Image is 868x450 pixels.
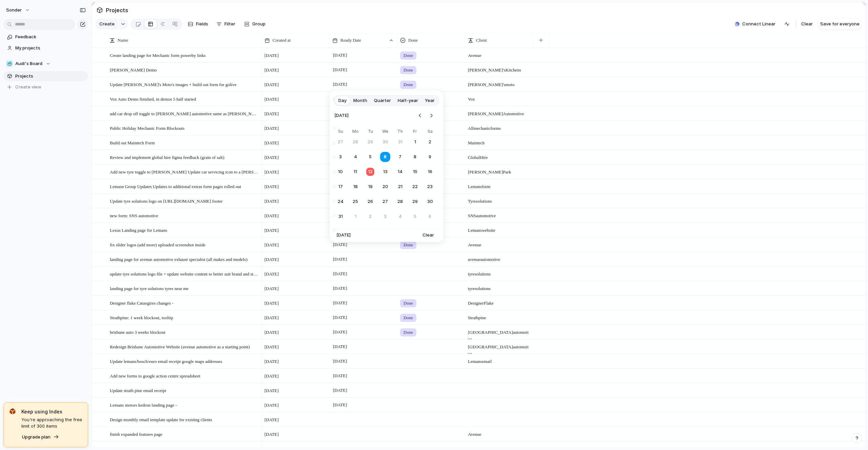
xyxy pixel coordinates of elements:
[334,108,349,123] span: [DATE]
[398,97,418,104] span: Half-year
[349,151,361,163] button: Monday, August 4th, 2025
[424,136,436,148] button: Saturday, August 2nd, 2025
[415,111,425,120] button: Go to the Previous Month
[427,111,436,120] button: Go to the Next Month
[379,151,391,163] button: Wednesday, August 6th, 2025, selected
[371,95,394,106] button: Quarter
[334,128,347,136] th: Sunday
[349,136,361,148] button: Monday, July 28th, 2025
[334,210,347,223] button: Sunday, August 31st, 2025
[409,166,421,178] button: Friday, August 15th, 2025
[364,151,376,163] button: Tuesday, August 5th, 2025
[394,210,406,223] button: Thursday, September 4th, 2025
[364,166,376,178] button: Today, Tuesday, August 12th, 2025
[409,128,421,136] th: Friday
[349,166,361,178] button: Monday, August 11th, 2025
[364,210,376,223] button: Tuesday, September 2nd, 2025
[394,196,406,208] button: Thursday, August 28th, 2025
[349,210,361,223] button: Monday, September 1st, 2025
[422,232,434,239] span: Clear
[425,97,435,104] span: Year
[349,181,361,193] button: Monday, August 18th, 2025
[379,210,391,223] button: Wednesday, September 3rd, 2025
[349,128,361,136] th: Monday
[353,97,367,104] span: Month
[334,181,347,193] button: Sunday, August 17th, 2025
[424,196,436,208] button: Saturday, August 30th, 2025
[394,181,406,193] button: Thursday, August 21st, 2025
[409,151,421,163] button: Friday, August 8th, 2025
[349,196,361,208] button: Monday, August 25th, 2025
[424,210,436,223] button: Saturday, September 6th, 2025
[379,128,391,136] th: Wednesday
[421,95,438,106] button: Year
[409,136,421,148] button: Friday, August 1st, 2025
[364,181,376,193] button: Tuesday, August 19th, 2025
[409,181,421,193] button: Friday, August 22nd, 2025
[364,128,376,136] th: Tuesday
[394,136,406,148] button: Thursday, July 31st, 2025
[334,151,347,163] button: Sunday, August 3rd, 2025
[364,136,376,148] button: Tuesday, July 29th, 2025
[409,210,421,223] button: Friday, September 5th, 2025
[379,166,391,178] button: Wednesday, August 13th, 2025
[350,95,371,106] button: Month
[420,230,437,240] button: Clear
[374,97,391,104] span: Quarter
[394,166,406,178] button: Thursday, August 14th, 2025
[336,232,351,239] span: [DATE]
[379,136,391,148] button: Wednesday, July 30th, 2025
[379,196,391,208] button: Wednesday, August 27th, 2025
[424,181,436,193] button: Saturday, August 23rd, 2025
[424,151,436,163] button: Saturday, August 9th, 2025
[335,95,350,106] button: Day
[338,97,347,104] span: Day
[424,166,436,178] button: Saturday, August 16th, 2025
[379,181,391,193] button: Wednesday, August 20th, 2025
[394,128,406,136] th: Thursday
[394,95,421,106] button: Half-year
[334,166,347,178] button: Sunday, August 10th, 2025
[334,128,436,223] table: August 2025
[394,151,406,163] button: Thursday, August 7th, 2025
[334,196,347,208] button: Sunday, August 24th, 2025
[409,196,421,208] button: Friday, August 29th, 2025
[364,196,376,208] button: Tuesday, August 26th, 2025
[424,128,436,136] th: Saturday
[334,136,347,148] button: Sunday, July 27th, 2025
